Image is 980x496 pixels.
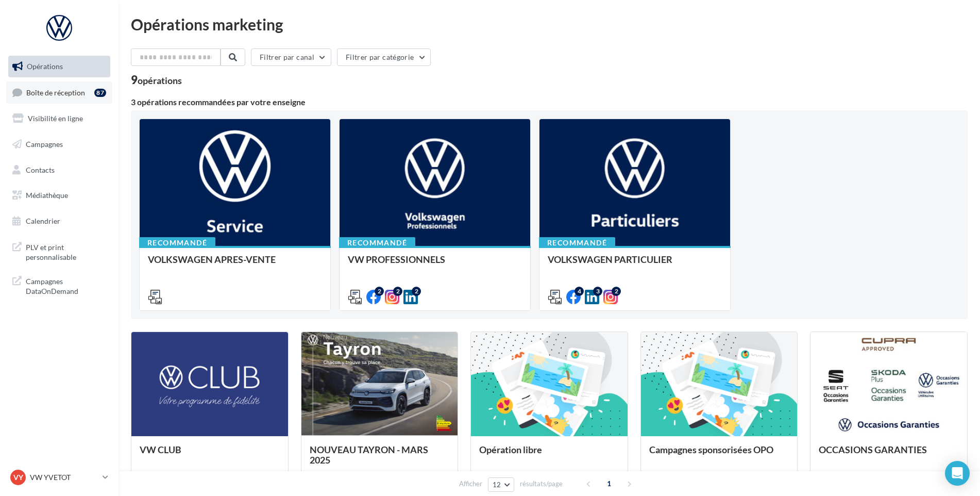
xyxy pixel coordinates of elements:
span: Campagnes [26,140,63,148]
span: 12 [493,481,501,489]
span: Visibilité en ligne [28,114,83,123]
span: NOUVEAU TAYRON - MARS 2025 [310,444,428,466]
span: Afficher [459,479,482,489]
a: Campagnes [6,134,112,155]
a: Opérations [6,56,112,77]
div: Open Intercom Messenger [945,461,970,486]
p: VW YVETOT [30,472,98,483]
span: Médiathèque [26,191,68,200]
div: Recommandé [539,237,615,249]
span: VY [13,472,23,483]
span: OCCASIONS GARANTIES [819,444,927,455]
div: 4 [575,287,584,296]
span: VOLKSWAGEN APRES-VENTE [148,254,276,265]
div: 3 opérations recommandées par votre enseigne [131,98,968,106]
span: VW PROFESSIONNELS [348,254,445,265]
div: Recommandé [139,237,215,249]
a: Campagnes DataOnDemand [6,270,112,301]
button: 12 [488,477,514,492]
span: Opérations [27,62,63,71]
span: Campagnes DataOnDemand [26,274,106,296]
div: opérations [138,76,182,85]
span: 1 [601,475,617,492]
span: Boîte de réception [26,88,85,96]
div: 2 [412,287,421,296]
span: VW CLUB [140,444,181,455]
button: Filtrer par canal [251,48,331,66]
a: Visibilité en ligne [6,108,112,129]
span: résultats/page [520,479,563,489]
a: Contacts [6,159,112,181]
span: Opération libre [479,444,542,455]
span: PLV et print personnalisable [26,240,106,262]
a: VY VW YVETOT [8,468,110,487]
div: 3 [593,287,602,296]
a: Calendrier [6,210,112,232]
span: Campagnes sponsorisées OPO [649,444,773,455]
div: Recommandé [339,237,415,249]
div: 2 [375,287,384,296]
span: Contacts [26,165,55,174]
div: 2 [393,287,402,296]
a: Médiathèque [6,185,112,206]
div: 9 [131,74,182,86]
button: Filtrer par catégorie [337,48,431,66]
div: 2 [612,287,621,296]
div: Opérations marketing [131,16,968,32]
span: Calendrier [26,217,60,225]
div: 87 [94,89,106,97]
span: VOLKSWAGEN PARTICULIER [548,254,672,265]
a: PLV et print personnalisable [6,236,112,267]
a: Boîte de réception87 [6,81,112,104]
